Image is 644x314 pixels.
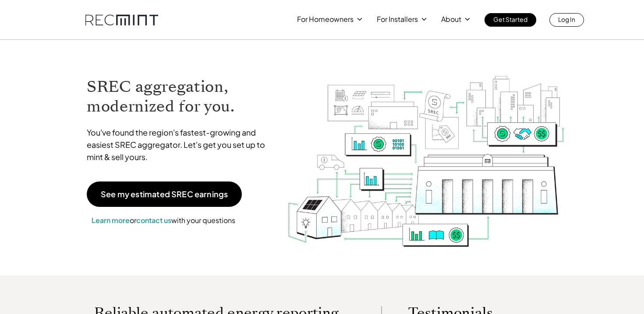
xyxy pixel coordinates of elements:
[297,13,354,25] p: For Homeowners
[87,77,273,116] h1: SREC aggregation, modernized for you.
[558,13,575,25] p: Log In
[101,190,228,198] p: See my estimated SREC earnings
[92,216,130,225] a: Learn more
[87,181,242,207] a: See my estimated SREC earnings
[136,216,171,225] a: contact us
[441,13,461,25] p: About
[493,13,527,25] p: Get Started
[87,215,240,226] p: or with your questions
[287,53,566,249] img: RECmint value cycle
[377,13,418,25] p: For Installers
[549,13,584,27] a: Log In
[485,13,536,27] a: Get Started
[87,126,273,163] p: You've found the region's fastest-growing and easiest SREC aggregator. Let's get you set up to mi...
